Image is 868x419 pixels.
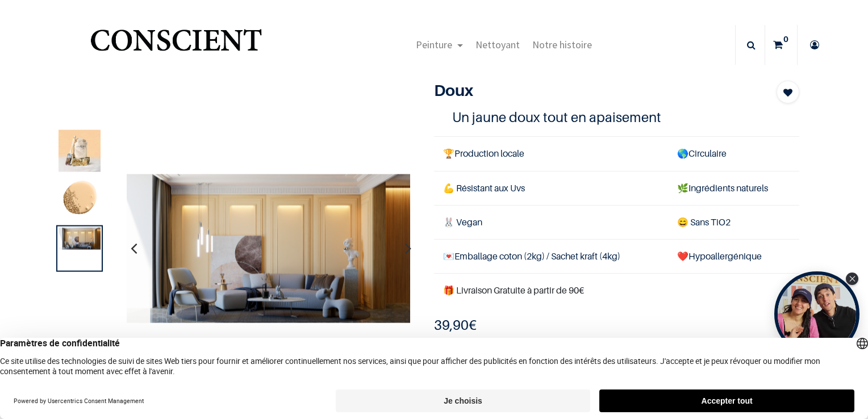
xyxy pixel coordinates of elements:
[783,86,792,99] span: Add to wishlist
[416,38,452,51] span: Peinture
[774,271,859,357] div: Open Tolstoy
[846,273,858,285] div: Close Tolstoy widget
[434,239,668,273] td: Emballage coton (2kg) / Sachet kraft (4kg)
[668,239,799,273] td: ❤️Hypoallergénique
[774,271,859,357] div: Tolstoy bubble widget
[765,25,797,65] a: 0
[668,171,799,205] td: Ingrédients naturels
[452,108,781,126] h4: Un jaune doux tout en apaisement
[434,81,744,100] h1: Doux
[410,25,469,65] a: Peinture
[88,23,264,68] a: Logo of Conscient
[677,182,688,194] span: 🌿
[10,10,44,44] button: Open chat widget
[532,38,592,51] span: Notre histoire
[59,179,101,221] img: Product image
[774,271,859,357] div: Open Tolstoy widget
[434,137,668,171] td: Production locale
[88,23,264,68] img: Conscient
[443,284,584,296] font: 🎁 Livraison Gratuite à partir de 90€
[443,182,525,194] span: 💪 Résistant aux Uvs
[443,250,454,262] span: 💌
[434,317,469,333] span: 39,90
[443,216,482,228] span: 🐰 Vegan
[668,205,799,239] td: ans TiO2
[59,130,101,172] img: Product image
[677,216,695,228] span: 😄 S
[677,148,688,159] span: 🌎
[443,148,454,159] span: 🏆
[434,317,477,333] b: €
[127,173,411,323] img: Product image
[475,38,520,51] span: Nettoyant
[59,228,101,250] img: Product image
[781,33,791,45] sup: 0
[777,81,799,103] button: Add to wishlist
[668,137,799,171] td: Circulaire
